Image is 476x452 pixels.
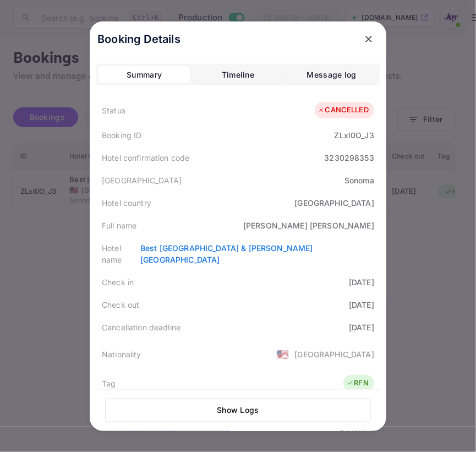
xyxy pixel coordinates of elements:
[99,66,190,84] button: Summary
[349,322,374,333] div: [DATE]
[140,243,313,264] a: Best [GEOGRAPHIC_DATA] & [PERSON_NAME][GEOGRAPHIC_DATA]
[243,220,374,231] div: [PERSON_NAME] [PERSON_NAME]
[97,31,180,47] p: Booking Details
[192,66,283,84] button: Timeline
[102,175,182,186] div: [GEOGRAPHIC_DATA]
[318,105,369,116] div: CANCELLED
[105,399,371,422] button: Show Logs
[102,242,140,265] div: Hotel name
[294,197,374,209] div: [GEOGRAPHIC_DATA]
[102,348,141,360] div: Nationality
[359,29,379,49] button: close
[276,344,289,364] span: United States
[349,299,374,311] div: [DATE]
[102,299,139,311] div: Check out
[102,197,151,209] div: Hotel country
[294,348,374,360] div: [GEOGRAPHIC_DATA]
[102,322,180,333] div: Cancellation deadline
[102,152,189,164] div: Hotel confirmation code
[102,129,142,141] div: Booking ID
[346,378,369,389] div: RFN
[344,175,374,186] div: Sonoma
[127,68,162,81] div: Summary
[335,129,374,141] div: ZLxl0O_J3
[349,276,374,288] div: [DATE]
[286,66,377,84] button: Message log
[102,378,116,389] div: Tag
[307,68,357,81] div: Message log
[102,220,136,231] div: Full name
[102,105,125,116] div: Status
[325,152,375,164] div: 3230298353
[222,68,254,81] div: Timeline
[102,276,134,288] div: Check in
